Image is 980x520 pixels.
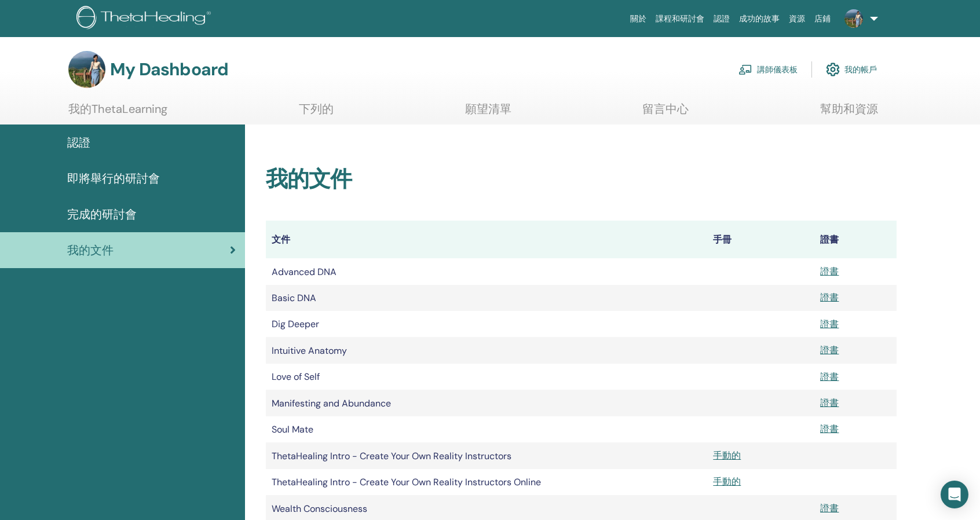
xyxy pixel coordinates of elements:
font: 幫助和資源 [820,101,878,116]
font: Love of Self [272,371,320,383]
font: 願望清單 [465,101,511,116]
a: 證書 [820,371,839,383]
font: ThetaHealing Intro - Create Your Own Reality Instructors [272,450,511,462]
a: 店鋪 [810,8,835,30]
a: 手動的 [713,475,741,488]
a: 關於 [626,8,651,30]
a: 下列的 [299,102,334,124]
font: 關於 [630,14,646,23]
a: 認證 [709,8,734,30]
font: 認證 [67,135,90,150]
a: 成功的故事 [734,8,784,30]
font: Wealth Consciousness [272,503,367,515]
a: 證書 [820,291,839,303]
a: 留言中心 [642,102,689,124]
font: 我的文件 [266,164,352,193]
font: 課程和研討會 [656,14,704,23]
a: 講師儀表板 [738,57,798,82]
img: default.jpg [844,9,863,28]
a: 手動的 [713,449,741,462]
font: 認證 [714,14,730,23]
a: 我的帳戶 [826,57,877,82]
font: 講師儀表板 [757,65,798,75]
font: 完成的研討會 [67,207,137,222]
img: cog.svg [826,60,840,79]
font: Soul Mate [272,423,313,435]
font: 留言中心 [642,101,689,116]
font: 成功的故事 [739,14,780,23]
a: 證書 [820,423,839,435]
img: chalkboard-teacher.svg [738,64,752,75]
font: 資源 [789,14,805,23]
font: Dig Deeper [272,318,319,330]
font: 文件 [272,233,290,246]
font: 下列的 [299,101,334,116]
a: 證書 [820,344,839,356]
font: ThetaHealing Intro - Create Your Own Reality Instructors Online [272,476,541,488]
a: 我的ThetaLearning [68,102,167,124]
div: Open Intercom Messenger [941,481,968,508]
font: 店鋪 [814,14,831,23]
font: Manifesting and Abundance [272,397,391,409]
font: My Dashboard [110,58,228,80]
img: logo.png [76,6,215,32]
font: 手冊 [713,233,732,246]
font: Intuitive Anatomy [272,345,347,357]
font: Basic DNA [272,292,316,304]
font: 證書 [820,233,839,246]
font: 我的文件 [67,243,114,258]
font: Advanced DNA [272,266,337,278]
a: 證書 [820,502,839,514]
font: 我的帳戶 [844,65,877,75]
a: 課程和研討會 [651,8,709,30]
img: default.jpg [68,51,105,88]
a: 願望清單 [465,102,511,124]
a: 資源 [784,8,810,30]
a: 幫助和資源 [820,102,878,124]
a: 證書 [820,397,839,409]
a: 證書 [820,318,839,330]
font: 我的ThetaLearning [68,101,167,116]
a: 證書 [820,265,839,277]
font: 即將舉行的研討會 [67,171,160,186]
